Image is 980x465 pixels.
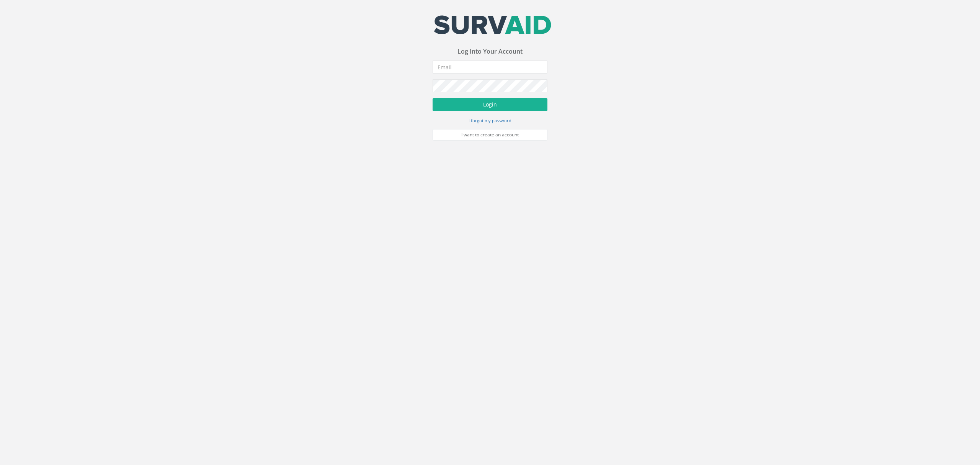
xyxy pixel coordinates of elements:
[433,98,547,111] button: Login
[469,117,511,124] a: I forgot my password
[433,61,547,74] input: Email
[433,48,547,55] h3: Log Into Your Account
[433,129,547,141] a: I want to create an account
